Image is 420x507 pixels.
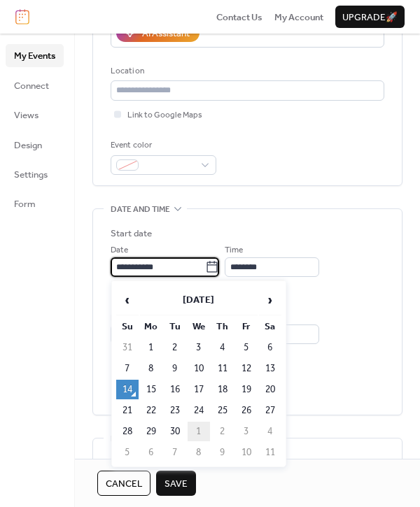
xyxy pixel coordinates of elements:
td: 16 [164,380,186,399]
td: 3 [188,338,210,357]
a: Settings [6,163,64,185]
td: 4 [259,422,281,441]
button: AI Assistant [116,24,199,42]
td: 8 [188,443,210,462]
button: Save [156,471,196,496]
td: 11 [211,359,234,378]
span: › [260,286,281,314]
td: 5 [235,338,258,357]
td: 24 [188,401,210,420]
span: Connect [14,79,49,93]
td: 11 [259,443,281,462]
a: My Account [274,10,323,24]
td: 1 [140,338,162,357]
a: My Events [6,44,64,66]
td: 28 [116,422,139,441]
span: Cancel [106,477,142,491]
td: 10 [188,359,210,378]
span: ‹ [117,286,138,314]
td: 23 [164,401,186,420]
td: 15 [140,380,162,399]
span: Contact Us [216,10,262,24]
td: 17 [188,380,210,399]
td: 8 [140,359,162,378]
td: 30 [164,422,186,441]
td: 20 [259,380,281,399]
td: 10 [235,443,258,462]
td: 31 [116,338,139,357]
div: Event color [111,138,213,152]
span: Time [225,243,243,257]
div: AI Assistant [142,27,190,41]
td: 6 [140,443,162,462]
td: 5 [116,443,139,462]
a: Connect [6,74,64,97]
a: Contact Us [216,10,262,24]
span: Link to Google Maps [127,108,202,122]
td: 3 [235,422,258,441]
td: 14 [116,380,139,399]
td: 19 [235,380,258,399]
span: My Account [274,10,323,24]
td: 1 [188,422,210,441]
th: Th [211,317,234,336]
td: 26 [235,401,258,420]
div: Start date [111,227,152,241]
td: 29 [140,422,162,441]
td: 9 [211,443,234,462]
td: 4 [211,338,234,357]
span: Form [14,197,36,211]
span: Date [111,243,128,257]
th: Sa [259,317,281,336]
td: 7 [164,443,186,462]
th: Mo [140,317,162,336]
td: 12 [235,359,258,378]
td: 13 [259,359,281,378]
th: Fr [235,317,258,336]
th: We [188,317,210,336]
td: 22 [140,401,162,420]
td: 27 [259,401,281,420]
button: Upgrade🚀 [335,6,405,28]
td: 18 [211,380,234,399]
img: logo [15,9,29,24]
span: Views [14,108,38,122]
th: [DATE] [140,285,258,315]
td: 2 [211,422,234,441]
th: Su [116,317,139,336]
span: Save [164,477,188,491]
a: Design [6,134,64,156]
a: Views [6,103,64,126]
span: Settings [14,168,48,182]
td: 7 [116,359,139,378]
a: Form [6,192,64,215]
button: Cancel [97,471,150,496]
td: 21 [116,401,139,420]
span: Date and time [111,203,170,217]
td: 6 [259,338,281,357]
span: My Events [14,49,55,63]
span: Design [14,138,42,152]
td: 9 [164,359,186,378]
th: Tu [164,317,186,336]
div: Location [111,64,381,78]
td: 2 [164,338,186,357]
td: 25 [211,401,234,420]
span: Upgrade 🚀 [342,10,398,24]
